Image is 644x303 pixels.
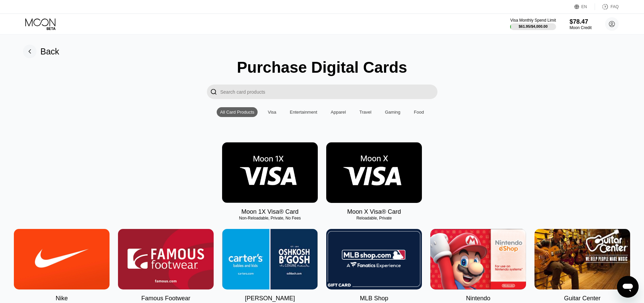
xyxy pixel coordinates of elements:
div: Entertainment [286,107,320,117]
div: Guitar Center [564,295,600,302]
div: Famous Footwear [141,295,190,302]
div: Purchase Digital Cards [237,58,407,76]
div: Visa [268,110,276,115]
div: Apparel [327,107,349,117]
div: Gaming [385,110,401,115]
div: $61.95 / $4,000.00 [519,24,548,28]
div: Entertainment [290,110,317,115]
div: Travel [356,107,375,117]
div:  [210,88,217,96]
div: [PERSON_NAME] [245,295,295,302]
div: Food [414,110,424,115]
div: Food [410,107,427,117]
div: Back [41,47,59,56]
div: Moon Credit [570,25,592,30]
div: Non-Reloadable, Private, No Fees [222,216,318,220]
div: Travel [359,110,372,115]
div: Back [23,45,59,58]
div: Nike [55,295,68,302]
div: All Card Products [220,110,254,115]
div: Visa Monthly Spend Limit [510,18,556,23]
div: Visa [264,107,280,117]
div: MLB Shop [360,295,388,302]
div: $78.47 [570,18,592,25]
div:  [207,85,220,99]
div: FAQ [611,4,619,9]
div: Visa Monthly Spend Limit$61.95/$4,000.00 [510,18,556,30]
div: EN [574,3,595,10]
div: Reloadable, Private [326,216,422,220]
div: $78.47Moon Credit [570,18,592,30]
div: FAQ [595,3,619,10]
div: All Card Products [217,107,258,117]
div: EN [581,4,587,9]
div: Nintendo [466,295,490,302]
div: Moon X Visa® Card [347,208,401,215]
div: Apparel [331,110,346,115]
div: Moon 1X Visa® Card [241,208,299,215]
input: Search card products [220,85,437,99]
iframe: Dugme za pokretanje prozora za razmenu poruka [617,276,639,298]
div: Gaming [382,107,404,117]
